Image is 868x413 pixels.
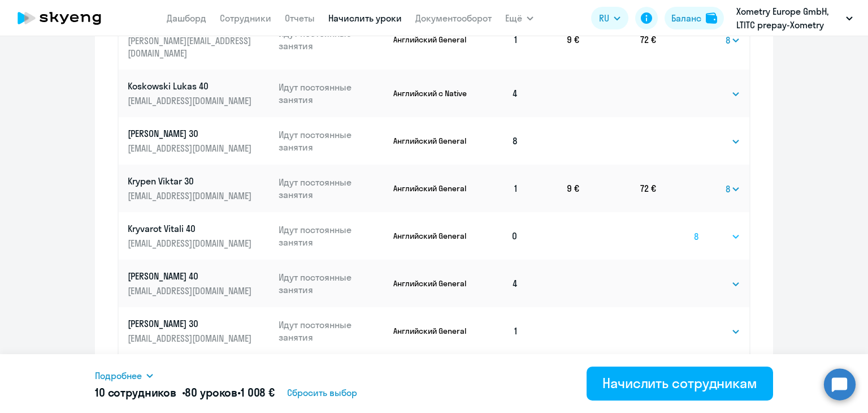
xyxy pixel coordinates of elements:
[128,175,270,202] a: Krypen Viktar 30[EMAIL_ADDRESS][DOMAIN_NAME]
[279,271,385,296] p: Идут постоянные занятия
[128,142,254,154] p: [EMAIL_ADDRESS][DOMAIN_NAME]
[587,367,773,401] button: Начислить сотрудникам
[505,7,533,29] button: Ещё
[128,285,254,297] p: [EMAIL_ADDRESS][DOMAIN_NAME]
[285,12,315,24] a: Отчеты
[470,10,527,70] td: 1
[128,127,254,140] p: [PERSON_NAME] 30
[602,374,757,392] div: Начислить сотрудникам
[470,212,527,260] td: 0
[128,222,254,235] p: Kryvarot Vitali 40
[128,20,270,59] a: [PERSON_NAME][EMAIL_ADDRESS][DOMAIN_NAME]
[220,12,271,24] a: Сотрудники
[95,385,275,401] h5: 10 сотрудников • •
[128,237,254,249] p: [EMAIL_ADDRESS][DOMAIN_NAME]
[128,127,270,154] a: [PERSON_NAME] 30[EMAIL_ADDRESS][DOMAIN_NAME]
[128,190,254,202] p: [EMAIL_ADDRESS][DOMAIN_NAME]
[415,12,492,24] a: Документооборот
[393,231,470,241] p: Английский General
[665,7,724,29] button: Балансbalance
[128,270,254,282] p: [PERSON_NAME] 40
[128,35,254,59] p: [PERSON_NAME][EMAIL_ADDRESS][DOMAIN_NAME]
[279,81,385,106] p: Идут постоянные занятия
[128,317,254,330] p: [PERSON_NAME] 30
[128,270,270,297] a: [PERSON_NAME] 40[EMAIL_ADDRESS][DOMAIN_NAME]
[470,70,527,117] td: 4
[599,11,609,25] span: RU
[393,88,470,98] p: Английский с Native
[470,260,527,307] td: 4
[128,222,270,249] a: Kryvarot Vitali 40[EMAIL_ADDRESS][DOMAIN_NAME]
[279,27,385,52] p: Идут постоянные занятия
[128,80,254,92] p: Koskowski Lukas 40
[393,278,470,289] p: Английский General
[128,94,254,107] p: [EMAIL_ADDRESS][DOMAIN_NAME]
[393,326,470,336] p: Английский General
[527,165,579,212] td: 9 €
[279,319,385,343] p: Идут постоянные занятия
[736,5,841,32] p: Xometry Europe GmbH, LTITC prepay-Xometry Europe GmbH_Основной
[185,385,237,399] span: 80 уроков
[731,5,858,32] button: Xometry Europe GmbH, LTITC prepay-Xometry Europe GmbH_Основной
[279,223,385,248] p: Идут постоянные занятия
[393,35,470,45] p: Английский General
[279,176,385,201] p: Идут постоянные занятия
[579,10,656,70] td: 72 €
[470,117,527,165] td: 8
[95,369,142,382] span: Подробнее
[128,317,270,345] a: [PERSON_NAME] 30[EMAIL_ADDRESS][DOMAIN_NAME]
[241,385,275,399] span: 1 008 €
[393,136,470,146] p: Английский General
[328,12,402,24] a: Начислить уроки
[706,12,717,24] img: balance
[279,128,385,153] p: Идут постоянные занятия
[393,183,470,193] p: Английский General
[591,7,628,29] button: RU
[287,386,357,399] span: Сбросить выбор
[579,165,656,212] td: 72 €
[505,11,522,25] span: Ещё
[167,12,206,24] a: Дашборд
[527,10,579,70] td: 9 €
[470,307,527,355] td: 1
[128,332,254,345] p: [EMAIL_ADDRESS][DOMAIN_NAME]
[128,80,270,107] a: Koskowski Lukas 40[EMAIL_ADDRESS][DOMAIN_NAME]
[470,165,527,212] td: 1
[671,11,701,25] div: Баланс
[128,175,254,187] p: Krypen Viktar 30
